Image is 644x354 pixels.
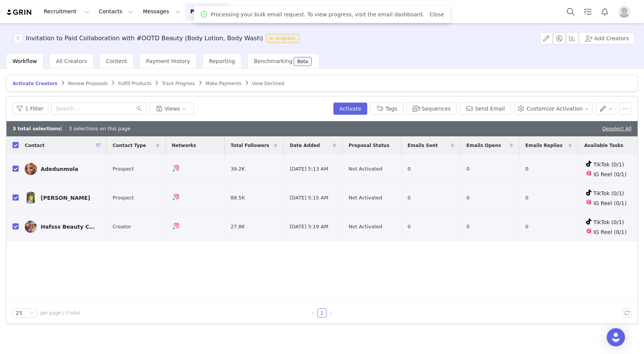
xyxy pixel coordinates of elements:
[408,142,438,149] span: Emails Sent
[290,194,328,202] span: [DATE] 5:15 AM
[162,81,195,86] span: Track Progress
[349,194,382,202] span: Not Activated
[290,165,328,173] span: [DATE] 5:13 AM
[308,308,317,318] li: Previous Page
[271,3,318,20] button: Reporting
[172,142,196,149] span: Networks
[466,223,470,231] span: 0
[138,3,185,20] button: Messages
[290,142,320,149] span: Date Added
[149,103,194,115] button: Views
[186,3,229,20] button: Program
[525,165,528,173] span: 0
[13,58,37,64] span: Workflow
[466,142,501,149] span: Emails Opens
[13,126,61,131] b: 3 total selections
[206,81,241,86] span: Make Payments
[329,311,333,316] i: icon: right
[25,192,37,204] img: 9d08bfda-a254-485d-a154-38587ceb04f1--s.jpg
[514,103,593,115] button: Customize Activation
[614,6,638,18] button: Profile
[51,103,146,115] input: Search...
[231,194,245,202] span: 88.5K
[349,142,389,149] span: Proposal Status
[13,81,57,86] span: Activate Creators
[113,165,134,173] span: Prospect
[406,103,457,115] button: Sequences
[209,58,235,64] span: Reporting
[231,142,270,149] span: Total Followers
[408,194,411,202] span: 0
[25,142,44,149] span: Contact
[94,3,138,20] button: Contacts
[408,223,411,231] span: 0
[290,223,328,231] span: [DATE] 5:19 AM
[41,224,98,230] div: Hafsss Beauty Content Creator ♡
[618,6,630,18] img: placeholder-profile.jpg
[106,58,127,64] span: Content
[584,142,623,149] span: Available Tasks
[525,223,528,231] span: 0
[579,32,635,44] button: Add Creators
[327,308,336,318] li: Next Page
[593,190,624,196] span: TikTok (0/1)
[25,163,100,175] a: Adedunmola
[118,81,151,86] span: Fulfill Products
[173,194,179,200] img: instagram.svg
[466,165,470,173] span: 0
[593,200,627,206] span: IG Reel (0/1)
[146,58,190,64] span: Payment History
[317,308,327,318] li: 1
[6,9,33,16] img: grin logo
[593,219,624,225] span: TikTok (0/1)
[25,163,37,175] img: 0e419c85-fd38-4752-badc-215da5d936d6--s.jpg
[25,192,100,204] a: [PERSON_NAME]
[14,34,302,43] span: [object Object]
[13,125,130,133] div: | 3 selections on this page
[579,3,596,20] a: Tasks
[602,126,631,131] a: Deselect All
[41,166,78,172] div: Adedunmola
[593,161,624,168] span: TikTok (0/1)
[607,328,625,346] div: Open Intercom Messenger
[252,81,284,86] span: View Declined
[41,195,90,201] div: [PERSON_NAME]
[231,223,245,231] span: 27.8K
[113,194,134,202] span: Prospect
[319,3,349,20] a: Brands
[562,3,579,20] button: Search
[16,309,22,317] div: 25
[333,103,367,115] button: Activate
[229,3,271,20] button: Content
[29,311,34,316] i: icon: down
[311,311,315,316] i: icon: left
[297,59,308,64] div: Beta
[349,165,382,173] span: Not Activated
[596,3,613,20] button: Notifications
[25,221,37,233] img: 28fad86a-b768-4c76-bdb5-5d73d127522a.jpg
[593,229,627,235] span: IG Reel (0/1)
[13,103,48,115] button: 1 Filter
[113,142,146,149] span: Contact Type
[173,223,179,229] img: instagram.svg
[211,11,424,19] span: Processing your bulk email request. To view progress, visit the email dashboard.
[39,3,94,20] button: Recruitment
[136,106,142,111] i: icon: search
[254,58,292,64] span: Benchmarking
[349,223,382,231] span: Not Activated
[266,34,299,43] span: In progress
[408,165,411,173] span: 0
[370,103,403,115] button: Tags
[68,81,108,86] span: Review Proposals
[525,194,528,202] span: 0
[25,221,100,233] a: Hafsss Beauty Content Creator ♡
[40,310,80,316] span: per page | 3 total
[56,58,87,64] span: All Creators
[525,142,563,149] span: Emails Replies
[349,3,393,20] a: Community
[593,171,627,177] span: IG Reel (0/1)
[173,165,179,171] img: instagram.svg
[231,165,245,173] span: 39.2K
[113,223,131,231] span: Creator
